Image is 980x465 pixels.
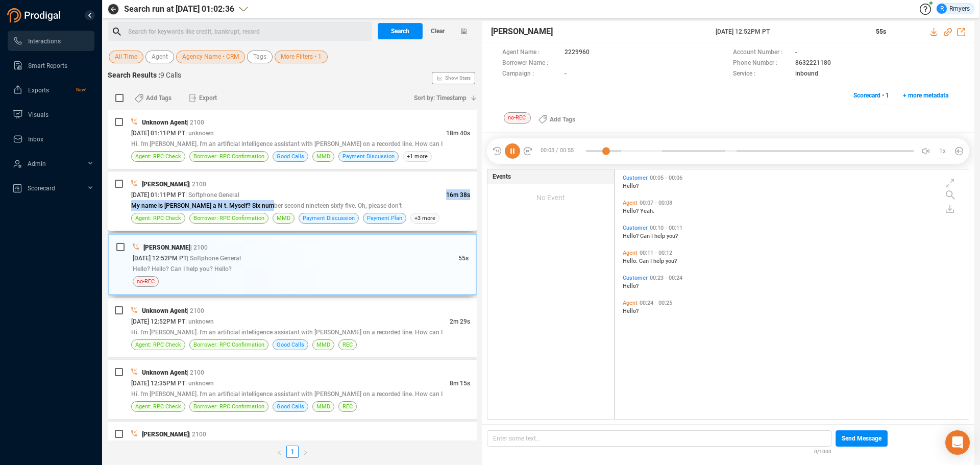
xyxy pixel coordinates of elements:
[108,172,477,231] div: [PERSON_NAME]| 2100[DATE] 01:11PM PT| Softphone General16m 38sMy name is [PERSON_NAME] a N t. Mys...
[403,151,432,162] span: +1 more
[152,51,168,63] span: Agent
[836,430,888,447] button: Send Message
[445,17,471,139] span: Show Stats
[937,4,970,14] div: Rmyers
[623,183,639,189] span: Hello?
[532,111,581,128] button: Add Tags
[502,69,559,80] span: Campaign :
[623,250,638,256] span: Agent
[414,90,467,106] span: Sort by: Timestamp
[142,307,187,314] span: Unknown Agent
[8,129,94,149] li: Inbox
[13,31,86,51] a: Interactions
[28,38,61,45] span: Interactions
[504,112,531,124] span: no-REC
[848,87,895,104] button: Scorecard • 1
[939,143,946,159] span: 1x
[28,62,67,69] span: Smart Reports
[876,28,886,35] span: 55s
[620,172,968,418] div: grid
[623,308,639,314] span: Hello?
[733,47,790,58] span: Account Number :
[648,175,684,181] span: 00:05 - 00:06
[187,255,241,262] span: | Softphone General
[142,119,187,126] span: Unknown Agent
[193,340,264,350] span: Borrower: RPC Confirmation
[550,111,575,128] span: Add Tags
[108,233,477,296] div: [PERSON_NAME]| 2100[DATE] 12:52PM PT| Softphone General55sHello? Hello? Can I help you? Hello?no-REC
[640,233,651,239] span: Can
[342,340,353,350] span: REC
[302,450,308,456] span: right
[8,55,94,76] li: Smart Reports
[502,47,559,58] span: Agent Name :
[131,191,185,199] span: [DATE] 01:11PM PT
[654,233,667,239] span: help
[410,213,439,224] span: +3 more
[342,402,353,411] span: REC
[408,90,477,106] button: Sort by: Timestamp
[135,213,181,223] span: Agent: RPC Check
[143,244,190,251] span: [PERSON_NAME]
[115,51,137,63] span: All Time
[277,450,283,456] span: left
[450,380,470,387] span: 8m 15s
[13,55,86,76] a: Smart Reports
[940,4,944,14] span: R
[182,51,239,63] span: Agency Name • CRM
[623,300,638,306] span: Agent
[131,130,185,137] span: [DATE] 01:11PM PT
[13,80,86,100] a: ExportsNew!
[199,90,217,106] span: Export
[135,152,181,161] span: Agent: RPC Check
[367,213,402,223] span: Payment Plan
[185,130,214,137] span: | unknown
[131,329,443,336] span: Hi. I'm [PERSON_NAME]. I'm an artificial intelligence assistant with [PERSON_NAME] on a recorded ...
[7,8,63,22] img: prodigal-logo
[299,446,312,458] li: Next Page
[623,175,648,181] span: Customer
[667,233,678,239] span: you?
[491,26,553,38] span: [PERSON_NAME]
[8,80,94,100] li: Exports
[187,119,204,126] span: | 2100
[640,208,654,214] span: Yeah.
[273,446,286,458] button: left
[253,51,266,63] span: Tags
[277,402,304,411] span: Good Calls
[281,51,322,63] span: More Filters • 1
[13,104,86,125] a: Visuals
[28,160,46,167] span: Admin
[189,181,206,188] span: | 2100
[533,143,586,159] span: 00:03 / 00:55
[135,402,181,411] span: Agent: RPC Check
[187,307,204,314] span: | 2100
[623,233,640,239] span: Hello?
[638,300,674,306] span: 00:24 - 00:25
[193,152,264,161] span: Borrower: RPC Confirmation
[493,172,511,181] span: Events
[131,318,185,325] span: [DATE] 12:52PM PT
[135,340,181,350] span: Agent: RPC Check
[316,152,330,161] span: MMD
[273,446,286,458] li: Previous Page
[185,318,214,325] span: | unknown
[137,277,155,286] span: no-REC
[286,446,299,458] li: 1
[131,202,402,209] span: My name is [PERSON_NAME] a N t. Myself? Six number second nineteen sixty five. Oh, please don't
[431,23,445,39] span: Clear
[897,87,954,104] button: + more metadata
[733,69,790,80] span: Service :
[342,152,395,161] span: Payment Discussion
[108,360,477,419] div: Unknown Agent| 2100[DATE] 12:35PM PT| unknown8m 15sHi. I'm [PERSON_NAME]. I'm an artificial intel...
[432,72,475,84] button: Show Stats
[639,258,650,264] span: Can
[133,265,232,273] span: Hello? Hello? Can I help you? Hello?
[131,380,185,387] span: [DATE] 12:35PM PT
[275,51,328,63] button: More Filters • 1
[109,51,143,63] button: All Time
[446,191,470,199] span: 16m 38s
[903,87,948,104] span: + more metadata
[623,225,648,231] span: Customer
[653,258,666,264] span: help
